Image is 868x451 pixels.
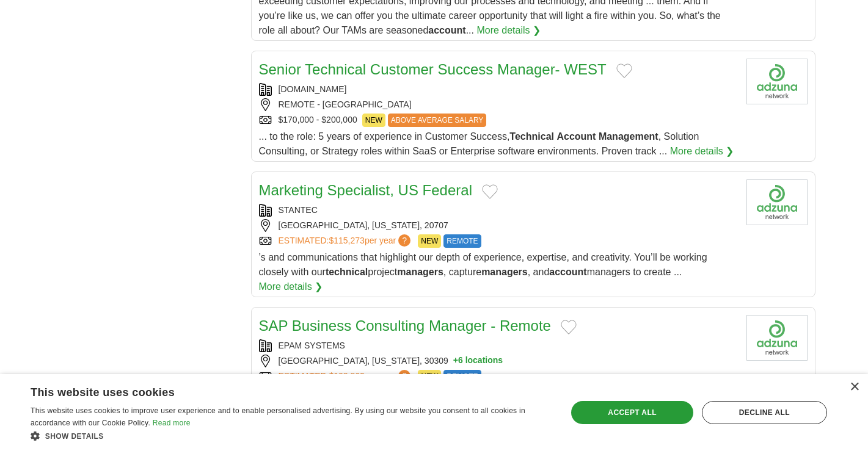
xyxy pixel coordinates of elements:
[31,406,525,427] span: This website uses cookies to improve user experience and to enable personalised advertising. By u...
[443,370,481,383] span: REMOTE
[453,355,458,367] span: +
[702,401,827,424] div: Decline all
[259,131,699,156] span: ... to the role: 5 years of experience in Customer Success, , Solution Consulting, or Strategy ro...
[746,59,808,104] img: Company logo
[279,341,345,350] a: EPAM SYSTEMS
[259,182,472,198] a: Marketing Specialist, US Federal
[476,23,541,38] a: More details ❯
[259,355,737,367] div: [GEOGRAPHIC_DATA], [US_STATE], 30309
[45,432,104,441] span: Show details
[397,267,443,277] strong: managers
[259,83,737,96] div: [DOMAIN_NAME]
[670,144,734,159] a: More details ❯
[279,370,414,383] a: ESTIMATED:$108,862per year?
[259,204,737,217] div: STANTEC
[561,320,577,334] button: Add to favorite jobs
[259,98,737,111] div: REMOTE - [GEOGRAPHIC_DATA]
[326,267,368,277] strong: technical
[549,267,586,277] strong: account
[279,234,414,248] a: ESTIMATED:$115,273per year?
[571,401,693,424] div: Accept all
[329,236,364,245] span: $115,273
[259,61,607,78] a: Senior Technical Customer Success Manager- WEST
[153,419,191,427] a: Read more, opens a new window
[329,371,364,381] span: $108,862
[259,252,707,277] span: ’s and communications that highlight our depth of experience, expertise, and creativity. You’ll b...
[418,370,441,383] span: NEW
[418,234,441,248] span: NEW
[388,114,487,127] span: ABOVE AVERAGE SALARY
[259,280,323,294] a: More details ❯
[31,381,520,400] div: This website uses cookies
[746,315,808,361] img: EPAM Systems logo
[616,63,632,78] button: Add to favorite jobs
[746,179,808,225] img: Company logo
[481,267,528,277] strong: managers
[398,370,410,382] span: ?
[599,131,658,142] strong: Management
[31,430,551,442] div: Show details
[850,383,859,392] div: Close
[398,234,410,247] span: ?
[556,131,596,142] strong: Account
[443,234,481,248] span: REMOTE
[509,131,554,142] strong: Technical
[259,317,551,334] a: SAP Business Consulting Manager - Remote
[259,114,737,127] div: $170,000 - $200,000
[428,25,465,35] strong: account
[362,114,385,127] span: NEW
[259,219,737,232] div: [GEOGRAPHIC_DATA], [US_STATE], 20707
[453,355,503,367] button: +6 locations
[482,184,498,199] button: Add to favorite jobs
